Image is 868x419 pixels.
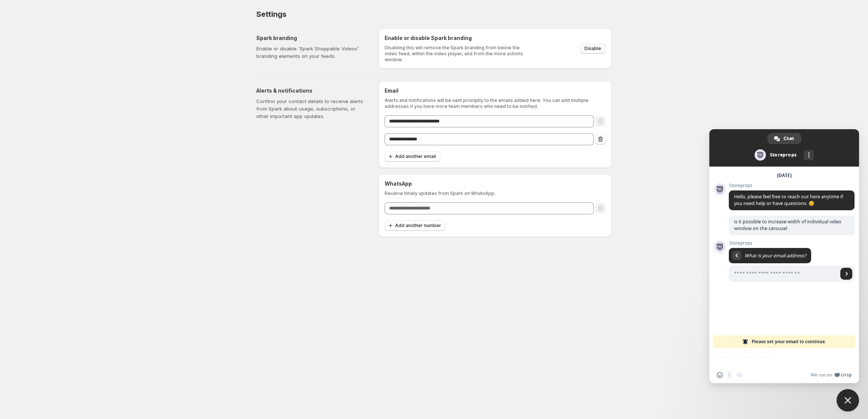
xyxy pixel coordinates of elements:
span: What is your email address? [745,252,806,259]
span: is it possible to increase width of individual video window on the carousel [734,218,841,232]
a: We run onCrisp [811,372,852,378]
button: Add another number [385,220,446,231]
h6: Enable or disable Spark branding [385,34,528,42]
h5: Alerts & notifications [256,87,367,94]
h6: Email [385,87,606,94]
button: Disable [580,43,606,54]
a: Close chat [837,389,859,412]
span: Crisp [841,372,852,378]
p: Alerts and notifications will be sent promptly to the emails added here. You can add multiple add... [385,97,606,109]
span: Hello, please feel free to reach out here anytime if you need help or have questions. 😊 [734,193,843,207]
span: Disable [584,46,601,52]
p: Confirm your contact details to receive alerts from Spark about usage, subscriptions, or other im... [256,97,367,120]
span: Storeprops [729,240,855,246]
div: [DATE] [777,173,792,178]
a: Chat [767,133,801,144]
p: Receive timely updates from Spark on WhatsApp. [385,190,606,196]
a: Send [840,268,852,280]
input: Enter your email address... [729,266,838,282]
h5: Spark branding [256,34,367,42]
span: Add another email [395,153,436,159]
p: Disabling this will remove the Spark branding from below the video feed, within the video player,... [385,45,528,63]
span: We run on [811,372,832,378]
span: Storeprops [729,183,855,188]
button: Add another email [385,151,440,162]
p: Enable or disable ‘Spark Shoppable Videos’ branding elements on your feeds. [256,45,367,60]
span: Please set your email to continue. [752,335,826,348]
span: Settings [256,10,286,19]
span: Chat [783,133,794,144]
span: Add another number [395,223,441,229]
h6: WhatsApp [385,180,606,187]
span: Insert an emoji [717,372,723,378]
button: Remove email [595,134,606,145]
